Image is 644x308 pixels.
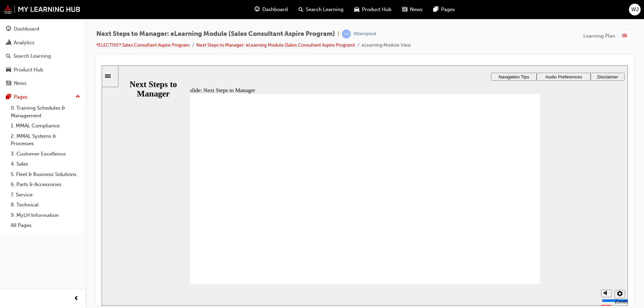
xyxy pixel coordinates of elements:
span: Search Learning [306,6,343,13]
button: Pages [3,91,83,103]
span: car-icon [354,5,359,14]
a: 7. Service [8,190,83,200]
a: Product Hub [3,64,83,76]
img: mmal [3,5,80,14]
button: Navigation Tips [389,7,435,15]
a: news-iconNews [397,3,428,16]
span: prev-icon [74,295,79,303]
span: list-icon [622,32,627,40]
span: news-icon [6,80,11,86]
a: Next Steps to Manager: eLearning Module (Sales Consultant Aspire Program) [196,42,355,48]
span: chart-icon [6,40,11,46]
input: volume [500,233,543,238]
span: up-icon [75,93,80,101]
span: | [338,30,339,38]
span: search-icon [299,5,303,14]
span: Next Steps to Manager: eLearning Module (Sales Consultant Aspire Program) [96,30,335,38]
a: 6. Parts & Accessories [8,179,83,190]
div: Pages [14,93,28,101]
span: Product Hub [362,6,391,13]
span: pages-icon [6,94,11,100]
a: Dashboard [3,23,83,35]
span: Pages [441,6,455,13]
div: Search Learning [13,52,51,60]
span: guage-icon [255,5,260,14]
span: Disclaimer [495,9,516,14]
button: DashboardAnalyticsSearch LearningProduct HubNews [3,21,83,91]
a: 5. Fleet & Business Solutions [8,169,83,180]
button: Settings [513,225,524,233]
span: news-icon [402,5,407,14]
a: 0. Training Schedules & Management [8,103,83,121]
a: Analytics [3,37,83,49]
span: guage-icon [6,26,11,32]
li: eLearning Module View [362,42,411,49]
a: News [3,77,83,89]
button: Mute (Ctrl+Alt+M) [499,224,510,232]
a: 3. Customer Excellence [8,149,83,159]
div: News [14,79,26,87]
div: Attempted [354,31,376,37]
span: Dashboard [262,6,288,13]
div: Dashboard [14,25,39,33]
a: 1. MMAL Compliance [8,121,83,131]
button: Disclaimer [489,7,523,15]
span: News [410,6,423,13]
span: Navigation Tips [397,9,427,14]
a: 9. MyLH Information [8,210,83,221]
a: guage-iconDashboard [249,3,293,16]
span: car-icon [6,67,11,73]
a: All Pages [8,220,83,231]
button: WJ [629,4,641,15]
div: Product Hub [14,66,43,74]
a: 8. Technical [8,200,83,210]
label: Zoom to fit [513,233,526,253]
a: search-iconSearch Learning [293,3,349,16]
span: Audio Preferences [444,9,481,14]
a: 2. MMAL Systems & Processes [8,131,83,149]
span: learningRecordVerb_ATTEMPT-icon [342,29,351,39]
button: Audio Preferences [435,7,489,15]
span: Learning Plan [583,32,615,40]
div: Analytics [14,39,35,47]
button: Learning Plan [583,29,633,42]
div: misc controls [496,219,523,240]
span: search-icon [6,53,11,59]
a: Search Learning [3,50,83,62]
a: pages-iconPages [428,3,460,16]
span: pages-icon [433,5,438,14]
a: car-iconProduct Hub [349,3,397,16]
a: 4. Sales [8,159,83,169]
a: *ELECTIVE* Sales Consultant Aspire Program [96,42,190,48]
span: WJ [631,6,639,13]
